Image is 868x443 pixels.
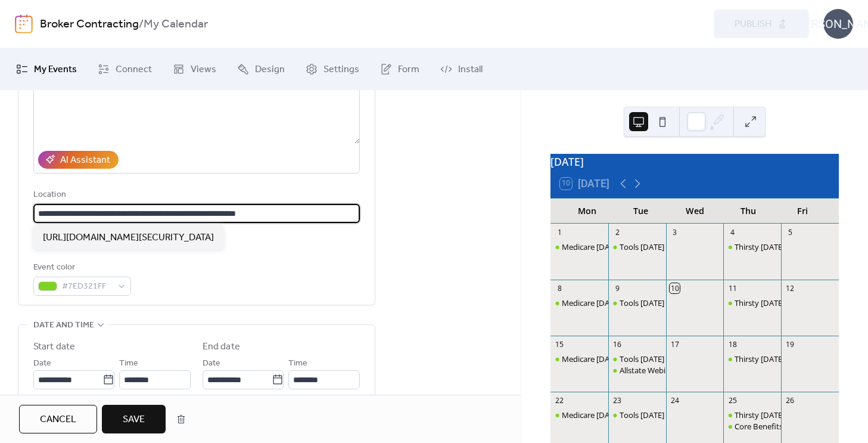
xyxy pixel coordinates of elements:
div: Tue [614,199,668,223]
div: 3 [670,227,680,237]
b: My Calendar [144,13,208,36]
span: Time [288,357,307,371]
img: logo [15,14,33,33]
div: Thirsty [DATE] with [PERSON_NAME] [735,241,864,252]
div: Thu [721,199,775,223]
div: 1 [555,227,565,237]
div: Core Benefits Presents: Pivot Health Product Q & A [723,421,781,432]
button: Cancel [19,405,97,433]
div: Allstate Webinar [608,365,666,376]
div: Allstate Webinar [620,365,677,376]
b: / [139,13,144,36]
div: Medicare Monday with Doug Carlson [550,241,608,252]
div: Medicare Monday with Doug Carlson [550,410,608,420]
div: Medicare [DATE] with [PERSON_NAME] [562,298,699,308]
span: #7ED321FF [62,280,112,294]
a: Connect [89,53,161,85]
div: Medicare Monday with Doug Carlson [550,298,608,308]
div: 9 [612,283,623,293]
div: 24 [670,395,680,405]
div: Thirsty Thursday with Doug Carlson [723,410,781,420]
div: Tools [DATE] with [PERSON_NAME] [620,298,743,308]
a: Install [431,53,491,85]
div: Thirsty [DATE] with [PERSON_NAME] [735,354,864,364]
div: Tools Tuesday with Keith Gleason [608,298,666,308]
div: Location [33,188,357,202]
div: 26 [785,395,795,405]
div: Medicare [DATE] with [PERSON_NAME] [562,241,699,252]
span: Settings [323,63,359,77]
div: Tools Tuesday with Keith Gleason [608,354,666,364]
span: Install [458,63,483,77]
span: Design [255,63,285,77]
div: 12 [785,283,795,293]
div: 2 [612,227,623,237]
span: Date [203,357,220,371]
div: 16 [612,339,623,349]
span: Cancel [40,413,76,427]
div: 15 [555,339,565,349]
div: End date [203,340,240,354]
div: Thirsty Thursday with Doug Carlson [723,298,781,308]
div: AI Assistant [60,153,110,168]
div: Tools [DATE] with [PERSON_NAME] [620,410,743,420]
div: [DATE] [550,154,839,169]
span: Save [123,413,145,427]
div: Tools [DATE] with [PERSON_NAME] [620,241,743,252]
div: 18 [727,339,738,349]
a: Form [371,53,428,85]
div: 17 [670,339,680,349]
div: 22 [555,395,565,405]
span: Form [398,63,419,77]
div: 19 [785,339,795,349]
div: Medicare Monday with Doug Carlson [550,354,608,364]
div: Thirsty [DATE] with [PERSON_NAME] [735,298,864,308]
div: Thirsty Thursday with Doug Carlson [723,354,781,364]
div: Medicare [DATE] with [PERSON_NAME] [562,354,699,364]
span: Time [119,357,138,371]
div: Fri [776,199,829,223]
a: Broker Contracting [40,13,139,36]
button: Save [102,405,166,433]
div: Medicare [DATE] with [PERSON_NAME] [562,410,699,420]
div: Thirsty [DATE] with [PERSON_NAME] [735,410,864,420]
div: Event color [33,261,129,275]
a: Settings [297,53,368,85]
span: Date [33,357,51,371]
div: Wed [668,199,721,223]
div: Mon [560,199,614,223]
span: Connect [116,63,152,77]
span: Date and time [33,318,94,333]
div: 23 [612,395,623,405]
span: [URL][DOMAIN_NAME][SECURITY_DATA] [43,231,214,245]
div: [PERSON_NAME] [823,9,853,39]
div: 4 [727,227,738,237]
div: 10 [670,283,680,293]
div: 11 [727,283,738,293]
button: AI Assistant [38,151,119,169]
div: 8 [555,283,565,293]
span: My Events [34,63,77,77]
a: Design [228,53,294,85]
div: Tools [DATE] with [PERSON_NAME] [620,354,743,364]
span: Views [191,63,216,77]
div: Tools Tuesday with Keith Gleason [608,410,666,420]
div: 25 [727,395,738,405]
a: My Events [7,53,86,85]
a: Views [164,53,225,85]
div: 5 [785,227,795,237]
div: Thirsty Thursday with Doug Carlson [723,241,781,252]
div: Tools Tuesday with Keith Gleason [608,241,666,252]
div: Start date [33,340,75,354]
